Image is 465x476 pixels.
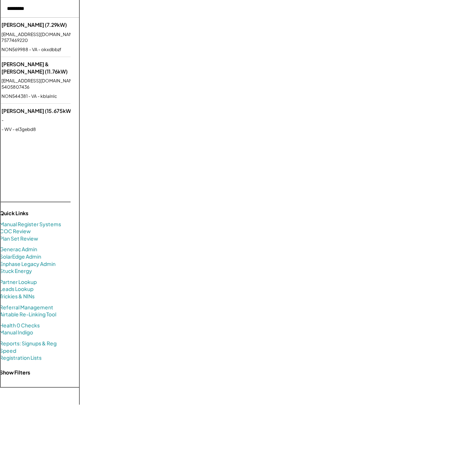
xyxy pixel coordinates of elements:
div: [PERSON_NAME] (7.29kW) [1,21,92,29]
div: [EMAIL_ADDRESS][DOMAIN_NAME] - 7577469220 [1,32,92,44]
div: [PERSON_NAME] & [PERSON_NAME] (11.76kW) [1,61,92,75]
div: [EMAIL_ADDRESS][DOMAIN_NAME] - 5405807436 [1,78,92,90]
div: NON544381 - VA - kblalnlc [1,93,92,100]
div: NON569988 - VA - okxdbbzf [1,47,92,53]
div: [PERSON_NAME] (15.675kW) [1,107,92,115]
div: - WV - el3gebd8 [1,127,92,133]
div: - [1,117,92,124]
